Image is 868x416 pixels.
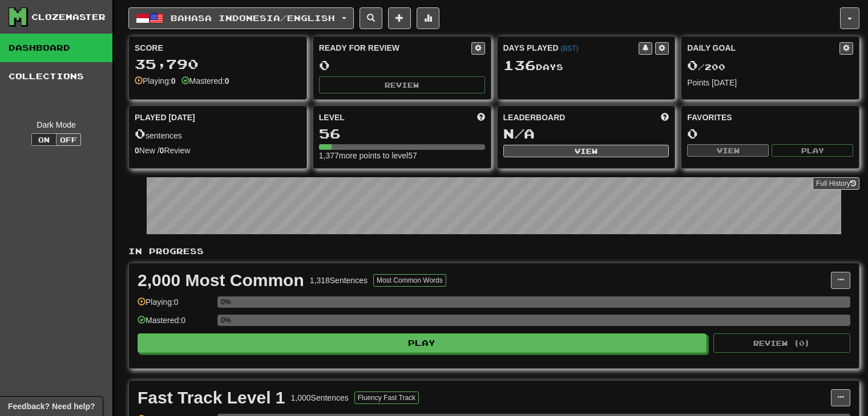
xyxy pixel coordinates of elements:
[319,150,485,161] div: 1,377 more points to level 57
[388,7,411,29] button: Add sentence to collection
[687,42,839,55] div: Daily Goal
[138,296,212,315] div: Playing: 0
[687,112,853,123] div: Favorites
[813,177,859,190] a: Full History
[560,44,578,52] a: (BST)
[713,333,850,353] button: Review (0)
[661,112,669,123] span: This week in points, UTC
[138,272,304,289] div: 2,000 Most Common
[171,13,335,23] span: Bahasa Indonesia / English
[319,58,485,72] div: 0
[503,58,669,73] div: Day s
[319,76,485,93] button: Review
[160,146,164,155] strong: 0
[31,11,106,23] div: Clozemaster
[171,76,176,85] strong: 0
[135,146,139,155] strong: 0
[135,125,146,141] span: 0
[373,274,446,287] button: Most Common Words
[503,57,536,73] span: 136
[503,125,535,141] span: N/A
[687,144,769,157] button: View
[417,7,439,29] button: More stats
[8,401,95,412] span: Open feedback widget
[31,133,56,146] button: On
[135,42,301,54] div: Score
[135,127,301,141] div: sentences
[687,62,725,72] span: / 200
[687,127,853,141] div: 0
[503,112,566,123] span: Leaderboard
[181,75,229,87] div: Mastered:
[135,112,195,123] span: Played [DATE]
[687,57,698,73] span: 0
[128,7,354,29] button: Bahasa Indonesia/English
[138,333,706,353] button: Play
[135,75,176,87] div: Playing:
[687,77,853,88] div: Points [DATE]
[135,57,301,71] div: 35,790
[477,112,485,123] span: Score more points to level up
[310,275,368,286] div: 1,318 Sentences
[9,119,104,130] div: Dark Mode
[56,133,81,146] button: Off
[319,112,345,123] span: Level
[360,7,382,29] button: Search sentences
[225,76,229,85] strong: 0
[128,246,859,257] p: In Progress
[319,42,471,54] div: Ready for Review
[503,42,639,54] div: Days Played
[291,392,349,403] div: 1,000 Sentences
[354,391,419,404] button: Fluency Fast Track
[138,389,285,406] div: Fast Track Level 1
[772,144,853,157] button: Play
[319,127,485,141] div: 56
[503,145,669,157] button: View
[138,315,212,333] div: Mastered: 0
[135,145,301,156] div: New / Review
